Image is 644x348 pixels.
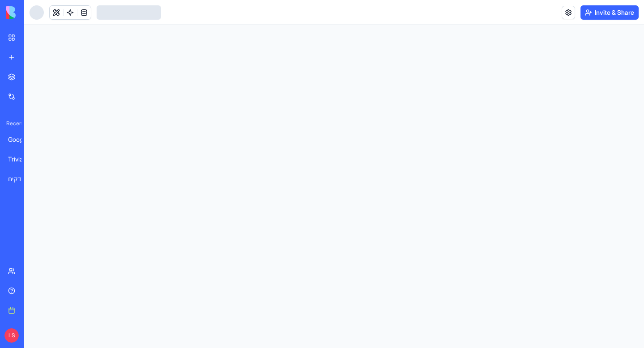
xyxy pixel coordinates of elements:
[8,155,33,164] div: TriviaTalk
[6,6,62,19] img: logo
[3,131,38,149] a: Google Review Link Generator
[8,174,33,183] div: י.א פרגולות ודקים
[3,170,38,188] a: י.א פרגולות ודקים
[3,150,38,168] a: TriviaTalk
[4,328,19,343] span: LS
[8,135,33,144] div: Google Review Link Generator
[3,120,21,127] span: Recent
[580,5,639,20] button: Invite & Share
